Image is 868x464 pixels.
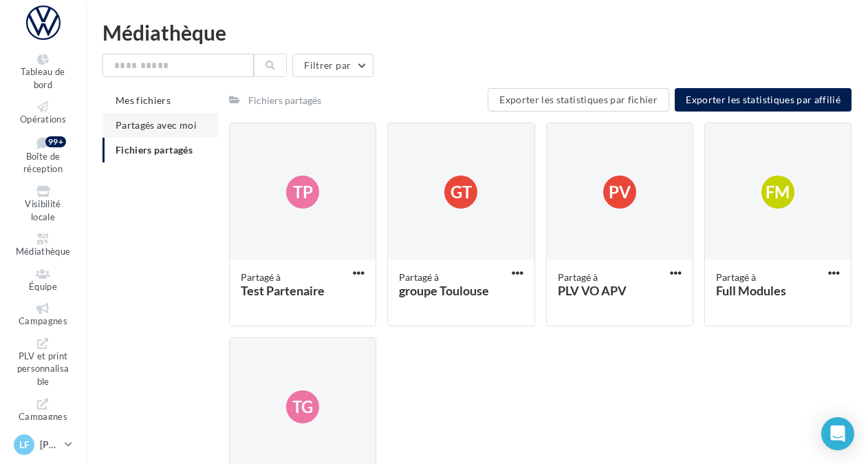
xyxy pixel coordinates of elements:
span: Médiathèque [16,246,71,257]
span: PV [609,180,631,204]
a: Équipe [11,266,75,295]
span: Boîte de réception [23,151,63,175]
div: Partagé à [399,271,523,284]
span: Fichiers partagés [116,144,193,156]
span: Exporter les statistiques par affilié [686,94,840,105]
span: Visibilité locale [25,198,61,222]
span: gT [451,180,472,204]
div: PLV VO APV [558,284,682,297]
span: Équipe [29,281,57,292]
a: Boîte de réception 99+ [11,134,75,178]
div: groupe Toulouse [399,284,523,297]
div: Médiathèque [102,22,851,43]
a: Opérations [11,98,75,128]
a: Campagnes [11,300,75,330]
a: Médiathèque [11,231,75,260]
a: Campagnes DataOnDemand [11,396,75,451]
span: Campagnes DataOnDemand [17,411,69,447]
a: Tableau de bord [11,51,75,93]
button: Filtrer par [292,54,373,77]
button: Exporter les statistiques par fichier [488,88,669,112]
div: Fichiers partagés [248,94,321,107]
div: Open Intercom Messenger [821,417,854,450]
span: FM [766,180,790,204]
span: Partagés avec moi [116,119,197,131]
span: TG [292,395,313,419]
span: Exporter les statistiques par fichier [499,94,658,105]
a: Visibilité locale [11,183,75,225]
span: Campagnes [19,315,67,326]
span: LF [19,438,30,452]
div: Partagé à [716,271,840,284]
span: Mes fichiers [116,94,171,106]
span: Opérations [20,114,66,125]
div: Partagé à [241,271,365,284]
button: Exporter les statistiques par affilié [675,88,851,112]
a: LF [PERSON_NAME] [11,432,75,458]
div: Full Modules [716,284,840,297]
a: PLV et print personnalisable [11,335,75,390]
span: Tableau de bord [21,66,65,90]
div: Partagé à [558,271,682,284]
span: TP [293,180,313,204]
div: Test Partenaire [241,284,365,297]
p: [PERSON_NAME] [40,438,59,452]
div: 99+ [45,136,66,147]
span: PLV et print personnalisable [17,350,69,387]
